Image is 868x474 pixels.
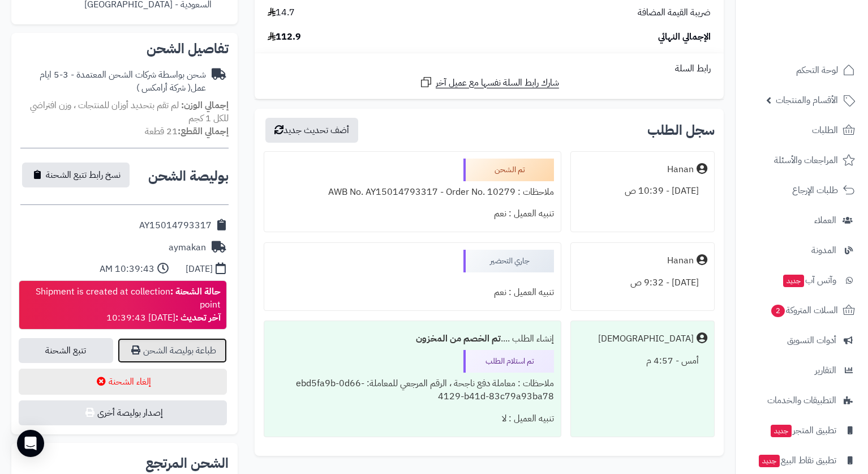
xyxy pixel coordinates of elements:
[742,117,861,144] a: الطلبات
[30,99,229,125] span: لم تقم بتحديد أوزان للمنتجات ، وزن افتراضي للكل 1 كجم
[815,362,836,378] span: التقارير
[259,62,719,75] div: رابط السلة
[118,338,227,363] a: طباعة بوليصة الشحن
[791,31,857,54] img: logo-2.png
[20,69,206,95] div: شحن بواسطة شركات الشحن المعتمدة - 3-5 ايام عمل
[782,272,836,288] span: وآتس آب
[814,212,836,228] span: العملاء
[792,182,838,198] span: طلبات الإرجاع
[145,125,229,138] small: 21 قطعة
[783,275,804,287] span: جديد
[776,92,838,108] span: الأقسام والمنتجات
[139,219,212,232] div: AY15014793317
[667,254,694,267] div: Hanan
[759,455,780,467] span: جديد
[19,400,227,425] button: إصدار بوليصة أخرى
[598,332,694,345] div: [DEMOGRAPHIC_DATA]
[148,169,229,183] h2: بوليصة الشحن
[770,302,838,318] span: السلات المتروكة
[667,163,694,176] div: Hanan
[170,285,221,298] strong: حالة الشحنة :
[771,425,792,437] span: جديد
[774,152,838,168] span: المراجعات والأسئلة
[638,6,711,19] span: ضريبة القيمة المضافة
[771,305,785,317] span: 2
[17,430,44,457] div: Open Intercom Messenger
[100,263,154,276] div: 10:39:43 AM
[742,417,861,444] a: تطبيق المتجرجديد
[169,241,206,254] div: aymakan
[181,99,229,112] strong: إجمالي الوزن:
[271,408,554,430] div: تنبيه العميل : لا
[578,272,707,294] div: [DATE] - 9:32 ص
[742,207,861,234] a: العملاء
[742,327,861,354] a: أدوات التسويق
[578,350,707,372] div: أمس - 4:57 م
[787,332,836,348] span: أدوات التسويق
[136,81,191,95] span: ( شركة أرامكس )
[416,332,501,345] b: تم الخصم من المخزون
[419,75,559,89] a: شارك رابط السلة نفسها مع عميل آخر
[742,267,861,294] a: وآتس آبجديد
[271,181,554,203] div: ملاحظات : AWB No. AY15014793317 - Order No. 10279
[268,31,301,44] span: 112.9
[742,177,861,204] a: طلبات الإرجاع
[19,369,227,395] button: إلغاء الشحنة
[742,357,861,384] a: التقارير
[271,373,554,408] div: ملاحظات : معاملة دفع ناجحة ، الرقم المرجعي للمعاملة: ebd5fa9b-0d66-4129-b41d-83c79a93ba78
[20,42,229,55] h2: تفاصيل الشحن
[811,242,836,258] span: المدونة
[796,62,838,78] span: لوحة التحكم
[271,203,554,225] div: تنبيه العميل : نعم
[265,118,358,143] button: أضف تحديث جديد
[463,350,554,373] div: تم استلام الطلب
[742,237,861,264] a: المدونة
[46,168,121,182] span: نسخ رابط تتبع الشحنة
[742,147,861,174] a: المراجعات والأسئلة
[145,456,229,470] h2: الشحن المرتجع
[767,392,836,408] span: التطبيقات والخدمات
[22,163,130,187] button: نسخ رابط تتبع الشحنة
[463,250,554,272] div: جاري التحضير
[578,180,707,202] div: [DATE] - 10:39 ص
[647,123,715,137] h3: سجل الطلب
[175,311,221,324] strong: آخر تحديث :
[268,6,295,19] span: 14.7
[436,76,559,89] span: شارك رابط السلة نفسها مع عميل آخر
[178,125,229,138] strong: إجمالي القطع:
[25,285,221,324] div: Shipment is created at collection point [DATE] 10:39:43
[463,159,554,181] div: تم الشحن
[271,281,554,304] div: تنبيه العميل : نعم
[742,297,861,324] a: السلات المتروكة2
[812,122,838,138] span: الطلبات
[770,422,836,438] span: تطبيق المتجر
[19,338,113,363] a: تتبع الشحنة
[658,31,711,44] span: الإجمالي النهائي
[742,387,861,414] a: التطبيقات والخدمات
[271,328,554,350] div: إنشاء الطلب ....
[742,447,861,474] a: تطبيق نقاط البيعجديد
[186,263,213,276] div: [DATE]
[758,452,836,468] span: تطبيق نقاط البيع
[742,57,861,84] a: لوحة التحكم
